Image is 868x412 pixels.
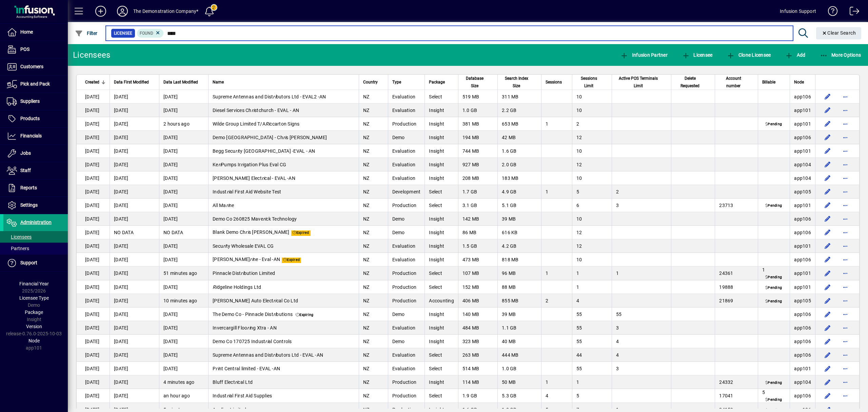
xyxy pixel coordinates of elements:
td: NZ [359,104,388,117]
td: [DATE] [110,253,159,266]
td: NZ [359,90,388,104]
span: [PERSON_NAME] Elect cal - EVAL -AN [213,175,295,181]
td: 311 MB [497,90,541,104]
em: ri [235,148,238,154]
td: NO DATA [159,226,208,239]
td: 818 MB [497,253,541,266]
a: Reports [3,180,68,196]
td: 473 MB [458,253,497,266]
span: Search Index Size [502,75,531,90]
button: Edit [822,363,833,374]
button: More options [840,390,851,401]
span: Secu ty Wholesale EVAL CG [213,243,274,249]
td: NZ [359,171,388,185]
td: 2.0 GB [497,158,541,171]
span: Clear Search [822,30,856,36]
div: Account number [719,75,754,90]
span: Indust al First Aid Website Test [213,189,281,194]
td: 1.7 GB [458,185,497,199]
td: 1 [541,185,572,199]
td: Evaluation [388,253,425,266]
span: Diesel Services Ch stchurch - EVAL - AN [213,108,299,113]
span: app106.prod.infusionbusinesssoftware.com [794,135,811,140]
button: More options [840,363,851,374]
div: Billable [762,78,786,86]
button: More options [840,254,851,265]
a: Support [3,255,68,271]
span: Created [85,78,99,86]
span: Expired [291,230,311,236]
td: 12 [572,158,612,171]
td: [DATE] [77,239,110,253]
td: NZ [359,144,388,158]
button: Profile [112,5,133,17]
td: [DATE] [77,104,110,117]
td: [DATE] [110,212,159,226]
span: Active POS Terminals Limit [616,75,661,90]
a: Home [3,24,68,41]
td: NZ [359,199,388,212]
div: Database Size [462,75,493,90]
td: 142 MB [458,212,497,226]
em: ri [245,229,249,235]
button: Edit [822,227,833,238]
td: 5 [572,185,612,199]
button: Edit [822,146,833,156]
td: 10 [572,171,612,185]
td: [DATE] [77,144,110,158]
td: [DATE] [159,185,208,199]
a: Logout [845,1,860,23]
td: Insight [425,171,458,185]
span: Clone Licensee [727,52,771,58]
td: 3 [612,199,671,212]
em: ri [223,243,226,249]
span: Found [140,31,153,36]
span: Pick and Pack [20,81,50,87]
td: [DATE] [110,90,159,104]
td: 927 MB [458,158,497,171]
span: Add [785,52,805,58]
button: More options [840,322,851,333]
span: Supreme Antennas and Dist butors Ltd - EVAL2 -AN [213,94,326,99]
td: Insight [425,104,458,117]
td: Demo [388,212,425,226]
td: Evaluation [388,239,425,253]
div: Search Index Size [502,75,537,90]
td: [DATE] [77,171,110,185]
td: 86 MB [458,226,497,239]
span: All Ma ne [213,203,234,208]
td: [DATE] [110,199,159,212]
button: More options [840,91,851,102]
span: Blank Demo Ch s [PERSON_NAME] [213,229,290,235]
span: app106.prod.infusionbusinesssoftware.com [794,230,811,235]
td: [DATE] [77,117,110,131]
td: NZ [359,239,388,253]
button: Edit [822,132,833,143]
div: Name [213,78,355,86]
em: ri [262,175,265,181]
button: More options [840,309,851,320]
button: Edit [822,91,833,102]
button: Edit [822,200,833,211]
button: Edit [822,309,833,320]
td: [DATE] [110,117,159,131]
div: Node [794,78,811,86]
td: 653 MB [497,117,541,131]
button: More options [840,227,851,238]
a: Knowledge Base [823,1,838,23]
div: Sessions [546,78,568,86]
span: Jobs [20,150,31,156]
td: [DATE] [159,171,208,185]
td: Select [425,90,458,104]
button: More options [840,159,851,170]
span: Products [20,116,40,121]
td: [DATE] [159,199,208,212]
span: Staff [20,168,31,173]
span: Database Size [462,75,487,90]
a: Licensees [3,231,68,243]
span: Account number [719,75,748,90]
td: [DATE] [77,226,110,239]
td: [DATE] [159,158,208,171]
button: More options [840,146,851,156]
button: Clone Licensee [725,49,772,61]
